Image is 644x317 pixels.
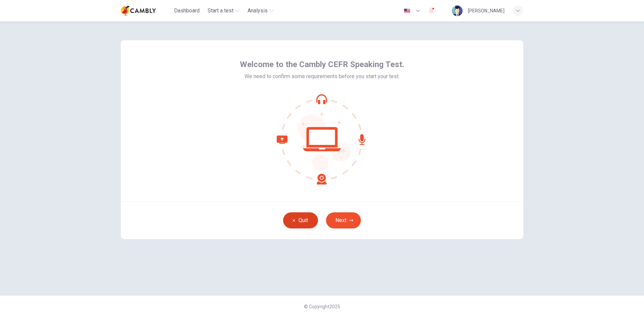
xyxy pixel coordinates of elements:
[171,5,202,17] button: Dashboard
[240,59,404,70] span: Welcome to the Cambly CEFR Speaking Test.
[121,4,171,17] a: Cambly logo
[205,5,242,17] button: Start a test
[174,7,200,15] span: Dashboard
[245,72,399,81] span: We need to confirm some requirements before you start your test.
[248,7,268,15] span: Analysis
[208,7,233,15] span: Start a test
[326,212,361,228] button: Next
[468,7,504,15] div: [PERSON_NAME]
[304,304,340,309] span: © Copyright 2025
[245,5,276,17] button: Analysis
[121,4,156,17] img: Cambly logo
[452,5,463,16] img: Profile picture
[403,8,411,13] img: en
[283,212,318,228] button: Quit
